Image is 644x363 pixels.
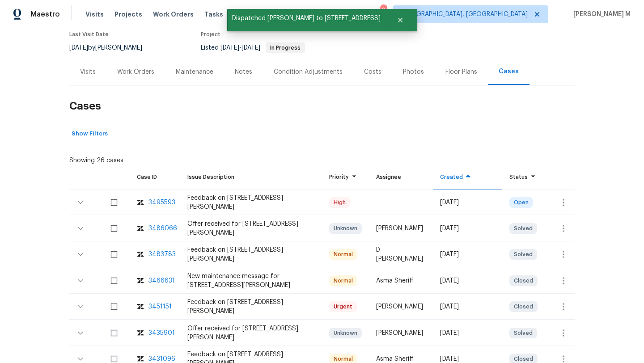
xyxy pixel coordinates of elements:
a: zendesk-icon3495593 [137,198,173,207]
span: Solved [510,250,536,259]
div: Photos [403,68,424,76]
span: Normal [330,276,356,285]
div: Feedback on [STREET_ADDRESS][PERSON_NAME] [187,194,315,211]
span: Projects [114,10,142,19]
img: zendesk-icon [137,329,144,338]
a: zendesk-icon3466631 [137,276,173,285]
div: D [PERSON_NAME] [376,245,426,263]
div: Assignee [376,173,426,181]
div: Floor Plans [445,68,477,76]
div: [DATE] [440,224,495,233]
a: zendesk-icon3451151 [137,302,173,311]
div: Work Orders [117,68,154,76]
span: Dispatched [PERSON_NAME] to [STREET_ADDRESS] [227,9,386,28]
div: Feedback on [STREET_ADDRESS][PERSON_NAME] [187,298,315,316]
span: [DATE] [220,45,239,51]
span: [PERSON_NAME] M [570,10,631,19]
h2: Cases [69,85,575,127]
div: 3495593 [148,198,175,207]
div: 3486066 [148,224,177,233]
div: Status [509,173,538,181]
img: zendesk-icon [137,224,144,233]
span: Urgent [330,302,356,311]
div: [PERSON_NAME] [376,302,426,311]
div: Feedback on [STREET_ADDRESS][PERSON_NAME] [187,245,315,263]
img: zendesk-icon [137,198,144,207]
span: [GEOGRAPHIC_DATA], [GEOGRAPHIC_DATA] [401,10,528,19]
div: Showing 26 cases [69,152,123,165]
span: Project [201,32,220,37]
span: Closed [510,276,537,285]
div: Offer received for [STREET_ADDRESS][PERSON_NAME] [187,324,315,342]
div: 3466631 [148,276,175,285]
span: High [330,198,349,207]
div: Visits [80,68,96,76]
div: by [PERSON_NAME] [69,42,153,53]
div: Case ID [137,173,173,181]
div: [PERSON_NAME] [376,224,426,233]
div: Asma Sheriff [376,276,426,285]
img: zendesk-icon [137,302,144,311]
div: Costs [364,68,381,76]
span: Tasks [204,11,223,17]
span: Normal [330,250,356,259]
div: Notes [235,68,252,76]
span: Solved [510,329,536,338]
span: Show Filters [72,129,108,139]
div: Condition Adjustments [274,68,343,76]
img: zendesk-icon [137,276,144,285]
div: [DATE] [440,329,495,338]
div: [DATE] [440,302,495,311]
img: zendesk-icon [137,250,144,259]
div: Maintenance [176,68,213,76]
span: Work Orders [153,10,194,19]
div: Created [440,173,495,181]
div: New maintenance message for [STREET_ADDRESS][PERSON_NAME] [187,272,315,290]
a: zendesk-icon3435901 [137,329,173,338]
div: 2 [380,5,386,14]
span: Closed [510,302,537,311]
div: [DATE] [440,276,495,285]
div: Issue Description [187,173,315,181]
div: [DATE] [440,250,495,259]
div: Priority [329,173,362,181]
div: 3483783 [148,250,176,259]
span: Open [510,198,532,207]
span: - [220,45,260,51]
span: [DATE] [69,45,88,51]
a: zendesk-icon3486066 [137,224,173,233]
div: 3435901 [148,329,175,338]
span: [DATE] [241,45,260,51]
div: Cases [499,67,519,76]
button: Show Filters [69,127,110,141]
span: Solved [510,224,536,233]
div: 3451151 [148,302,172,311]
div: [DATE] [440,198,495,207]
span: Unknown [330,224,361,233]
span: Unknown [330,329,361,338]
span: In Progress [267,45,304,51]
span: Listed [201,45,305,51]
button: Close [386,11,415,29]
div: Offer received for [STREET_ADDRESS][PERSON_NAME] [187,219,315,237]
a: zendesk-icon3483783 [137,250,173,259]
span: Maestro [30,10,60,19]
span: Visits [85,10,104,19]
div: [PERSON_NAME] [376,329,426,338]
span: Last Visit Date [69,32,109,37]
